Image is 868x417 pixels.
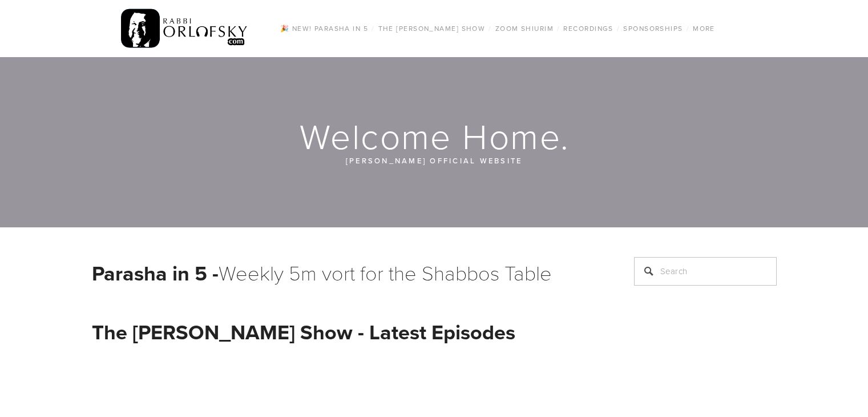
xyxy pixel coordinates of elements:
span: / [687,23,689,33]
strong: The [PERSON_NAME] Show - Latest Episodes [92,317,515,347]
a: Sponsorships [620,21,686,36]
span: / [617,23,620,33]
a: The [PERSON_NAME] Show [375,21,489,36]
a: Zoom Shiurim [492,21,557,36]
a: More [689,21,718,36]
img: RabbiOrlofsky.com [121,6,248,51]
strong: Parasha in 5 - [92,258,219,288]
h1: Welcome Home. [92,118,778,154]
span: / [557,23,560,33]
a: 🎉 NEW! Parasha in 5 [277,21,372,36]
h1: Weekly 5m vort for the Shabbos Table [92,257,605,288]
span: / [488,23,491,33]
input: Search [634,257,777,286]
a: Recordings [560,21,616,36]
span: / [372,23,374,33]
p: [PERSON_NAME] official website [160,154,708,167]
